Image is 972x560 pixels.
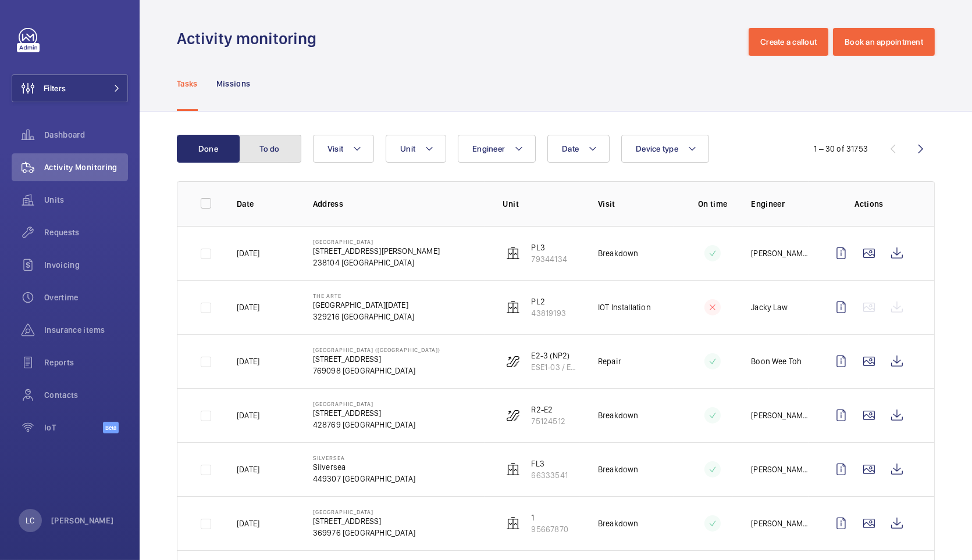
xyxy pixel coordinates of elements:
p: [PERSON_NAME] [751,247,809,259]
p: Jacky Law [751,301,788,313]
p: Date [237,198,294,210]
p: [STREET_ADDRESS] [313,353,440,365]
span: Invoicing [44,259,128,271]
p: 43819193 [532,307,566,319]
button: Engineer [458,135,536,163]
span: Reports [44,357,128,368]
p: [PERSON_NAME] [751,518,809,529]
p: [GEOGRAPHIC_DATA] [313,508,415,515]
p: 329216 [GEOGRAPHIC_DATA] [313,311,414,322]
p: [STREET_ADDRESS][PERSON_NAME] [313,245,440,257]
p: Actions [827,198,911,210]
button: Book an appointment [833,28,935,56]
span: Overtime [44,292,128,303]
p: IOT Installation [598,301,651,313]
p: [GEOGRAPHIC_DATA][DATE] [313,299,414,311]
button: Visit [313,135,374,163]
p: Visit [598,198,674,210]
span: Requests [44,227,128,238]
p: 66333541 [532,469,568,481]
p: [PERSON_NAME] [751,410,809,421]
p: [STREET_ADDRESS] [313,407,415,419]
p: [PERSON_NAME] [51,515,114,526]
span: Filters [44,82,66,94]
button: Create a callout [749,28,828,56]
p: On time [693,198,732,210]
span: Visit [327,144,343,153]
p: Breakdown [598,464,639,475]
p: PL3 [532,242,567,253]
p: [DATE] [237,518,259,529]
p: Engineer [751,198,809,210]
span: Beta [103,422,119,433]
p: [DATE] [237,464,259,475]
p: PL2 [532,296,566,307]
span: Insurance items [44,324,128,336]
p: 428769 [GEOGRAPHIC_DATA] [313,419,415,430]
p: [PERSON_NAME] [751,464,809,475]
button: Done [177,135,240,163]
p: Missions [216,78,251,89]
p: Unit [503,198,579,210]
span: Units [44,194,128,206]
p: 79344134 [532,253,567,265]
img: escalator.svg [506,354,520,368]
p: The Arte [313,292,414,299]
p: R2-E2 [532,404,565,415]
p: 238104 [GEOGRAPHIC_DATA] [313,257,440,268]
span: Contacts [44,389,128,401]
h1: Activity monitoring [177,28,323,49]
p: Tasks [177,78,198,89]
button: Unit [386,135,446,163]
p: Breakdown [598,410,639,421]
p: E2-3 (NP2) [532,350,579,361]
p: [STREET_ADDRESS] [313,515,415,527]
p: 75124512 [532,415,565,427]
span: Date [562,144,579,153]
button: Device type [621,135,709,163]
p: [DATE] [237,410,259,421]
p: Repair [598,356,621,367]
p: 95667870 [532,523,568,535]
img: escalator.svg [506,408,520,422]
p: Address [313,198,485,210]
span: Unit [400,144,415,153]
p: Breakdown [598,247,639,259]
p: [GEOGRAPHIC_DATA] [313,238,440,245]
p: 369976 [GEOGRAPHIC_DATA] [313,527,415,539]
p: FL3 [532,458,568,469]
span: Engineer [472,144,505,153]
img: elevator.svg [506,462,520,476]
p: [DATE] [237,356,259,367]
p: Breakdown [598,518,639,529]
button: Date [547,135,610,163]
p: [DATE] [237,301,259,313]
p: 449307 [GEOGRAPHIC_DATA] [313,473,415,484]
span: IoT [44,422,103,433]
button: Filters [12,74,128,102]
span: Device type [636,144,678,153]
p: [GEOGRAPHIC_DATA] [313,400,415,407]
span: Dashboard [44,129,128,141]
img: elevator.svg [506,516,520,530]
p: ESE1-03 / E2020 [532,361,579,373]
p: 769098 [GEOGRAPHIC_DATA] [313,365,440,376]
p: Silversea [313,454,415,461]
img: elevator.svg [506,300,520,314]
span: Activity Monitoring [44,161,128,173]
img: elevator.svg [506,246,520,260]
button: To do [238,135,301,163]
p: 1 [532,512,568,523]
p: LC [26,515,34,526]
p: [GEOGRAPHIC_DATA] ([GEOGRAPHIC_DATA]) [313,346,440,353]
p: Silversea [313,461,415,473]
p: [DATE] [237,247,259,259]
p: Boon Wee Toh [751,356,802,367]
div: 1 – 30 of 31753 [814,143,868,155]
